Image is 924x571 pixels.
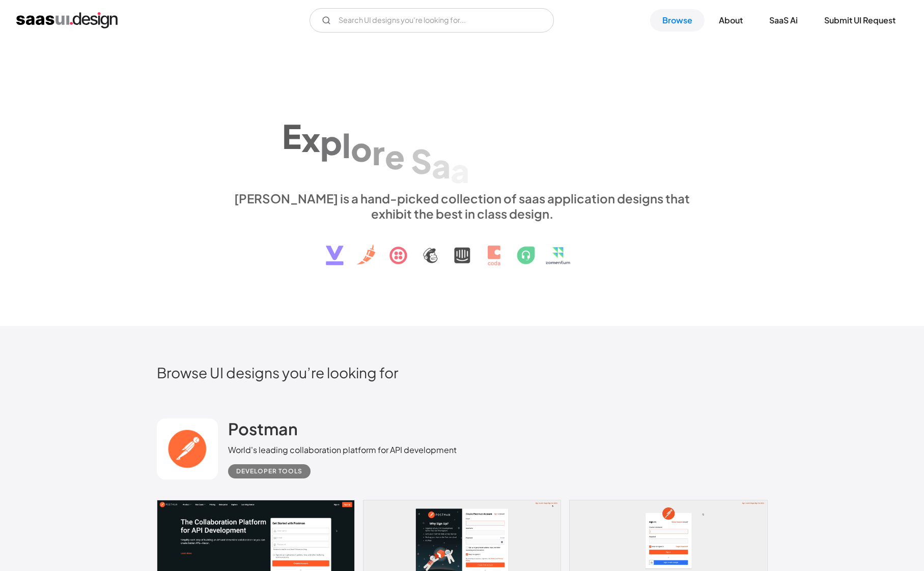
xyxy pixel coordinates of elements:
div: o [351,129,372,168]
div: e [385,137,405,176]
a: Postman [228,418,298,444]
div: [PERSON_NAME] is a hand-picked collection of saas application designs that exhibit the best in cl... [228,191,696,221]
div: S [411,141,432,180]
img: text, icon, saas logo [308,221,617,274]
div: World's leading collaboration platform for API development [228,444,457,456]
div: E [282,116,301,156]
div: r [372,133,385,172]
div: a [432,145,451,185]
div: Developer tools [236,465,302,477]
h2: Postman [228,418,298,439]
a: Submit UI Request [812,9,908,32]
a: SaaS Ai [757,9,810,32]
form: Email Form [310,8,554,33]
input: Search UI designs you're looking for... [310,8,554,33]
div: a [451,151,469,190]
a: About [707,9,755,32]
a: Browse [650,9,705,32]
div: p [320,122,342,161]
a: home [16,12,118,28]
div: x [301,119,320,158]
h1: Explore SaaS UI design patterns & interactions. [228,103,696,181]
div: l [342,126,351,165]
h2: Browse UI designs you’re looking for [157,364,768,381]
